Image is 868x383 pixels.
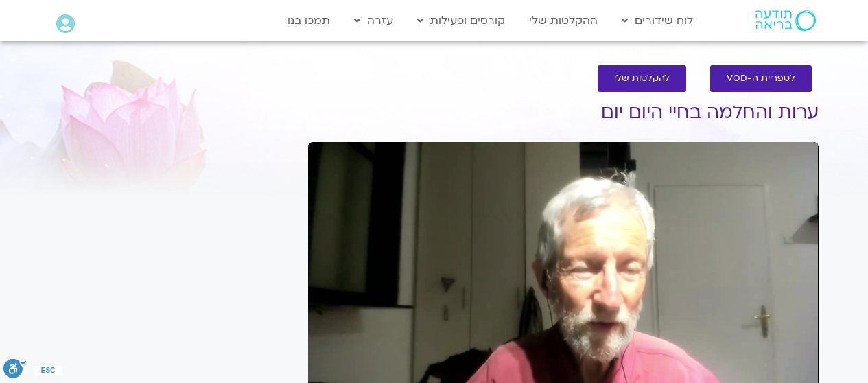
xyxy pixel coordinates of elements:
a: לספריית ה-VOD [710,65,812,92]
a: תמכו בנו [281,8,337,34]
a: לוח שידורים [615,8,700,34]
a: קורסים ופעילות [410,8,512,34]
a: ההקלטות שלי [522,8,605,34]
h1: ערות והחלמה בחיי היום יום [308,102,819,123]
a: עזרה [347,8,400,34]
img: תודעה בריאה [755,10,816,31]
a: להקלטות שלי [598,65,686,92]
span: לספריית ה-VOD [727,73,795,84]
span: להקלטות שלי [614,73,670,84]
